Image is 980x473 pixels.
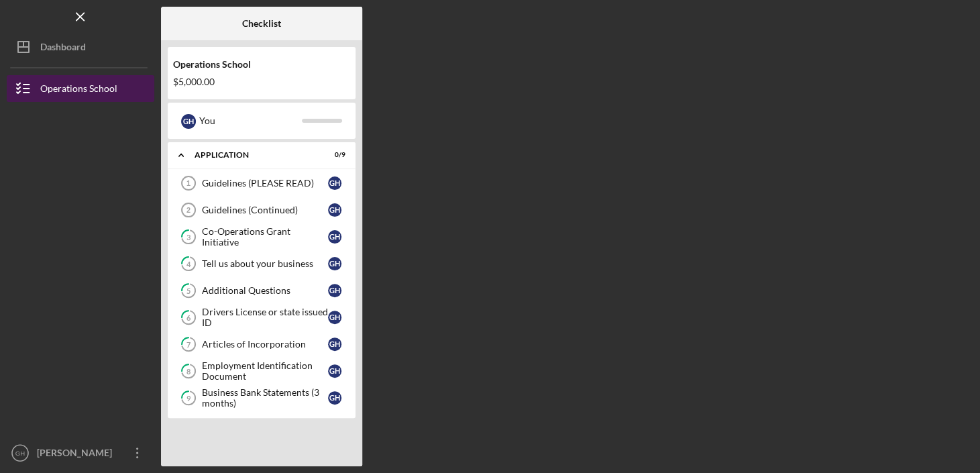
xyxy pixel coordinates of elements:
[328,391,341,405] div: G H
[7,34,154,60] button: Dashboard
[195,151,312,159] div: Application
[40,75,117,105] div: Operations School
[186,367,190,376] tspan: 8
[173,59,350,70] div: Operations School
[202,307,328,328] div: Drivers License or state issued ID
[174,197,349,223] a: 2Guidelines (Continued)GH
[328,176,341,190] div: G H
[199,109,302,132] div: You
[186,179,190,187] tspan: 1
[202,387,328,409] div: Business Bank Statements (3 months)
[174,223,349,250] a: 3Co-Operations Grant InitiativeGH
[328,284,341,297] div: G H
[174,277,349,304] a: 5Additional QuestionsGH
[174,170,349,197] a: 1Guidelines (PLEASE READ)GH
[174,304,349,331] a: 6Drivers License or state issued IDGH
[174,331,349,358] a: 7Articles of IncorporationGH
[202,178,328,189] div: Guidelines (PLEASE READ)
[202,205,328,215] div: Guidelines (Continued)
[34,439,121,470] div: [PERSON_NAME]
[186,394,191,403] tspan: 9
[328,203,341,217] div: G H
[181,114,196,129] div: G H
[174,358,349,384] a: 8Employment Identification DocumentGH
[15,450,25,457] text: GH
[174,384,349,411] a: 9Business Bank Statements (3 months)GH
[7,439,154,466] button: GH[PERSON_NAME]
[202,360,328,382] div: Employment Identification Document
[186,313,191,322] tspan: 6
[173,76,350,87] div: $5,000.00
[7,75,154,102] button: Operations School
[186,206,190,214] tspan: 2
[186,233,190,242] tspan: 3
[186,286,190,295] tspan: 5
[202,339,328,350] div: Articles of Incorporation
[40,34,86,64] div: Dashboard
[174,250,349,277] a: 4Tell us about your businessGH
[328,230,341,244] div: G H
[202,285,328,296] div: Additional Questions
[186,260,191,268] tspan: 4
[242,18,281,29] b: Checklist
[328,257,341,270] div: G H
[321,151,345,159] div: 0 / 9
[328,364,341,378] div: G H
[328,311,341,324] div: G H
[186,340,191,349] tspan: 7
[328,337,341,351] div: G H
[202,226,328,248] div: Co-Operations Grant Initiative
[202,258,328,269] div: Tell us about your business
